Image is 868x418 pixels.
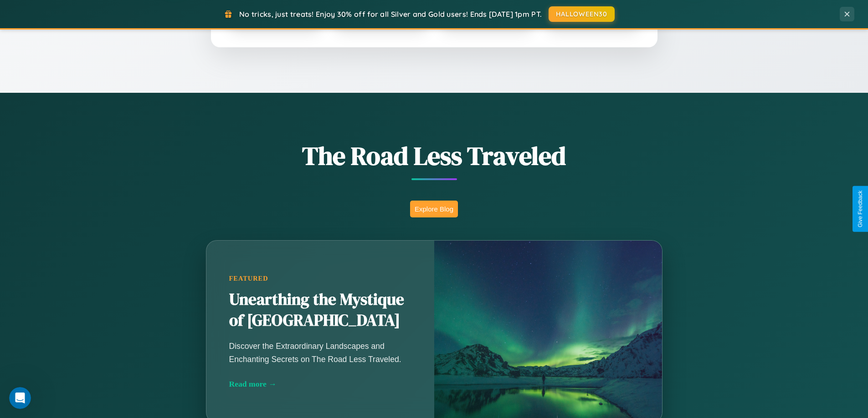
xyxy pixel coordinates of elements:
p: Discover the Extraordinary Landscapes and Enchanting Secrets on The Road Less Traveled. [229,340,411,365]
h2: Unearthing the Mystique of [GEOGRAPHIC_DATA] [229,289,411,331]
h1: The Road Less Traveled [161,138,708,173]
div: Featured [229,275,411,282]
iframe: Intercom live chat [9,387,31,409]
div: Give Feedback [857,191,863,227]
span: No tricks, just treats! Enjoy 30% off for all Silver and Gold users! Ends [DATE] 1pm PT. [239,10,542,19]
button: HALLOWEEN30 [549,6,615,22]
button: Explore Blog [410,201,458,217]
div: Read more → [229,379,411,389]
